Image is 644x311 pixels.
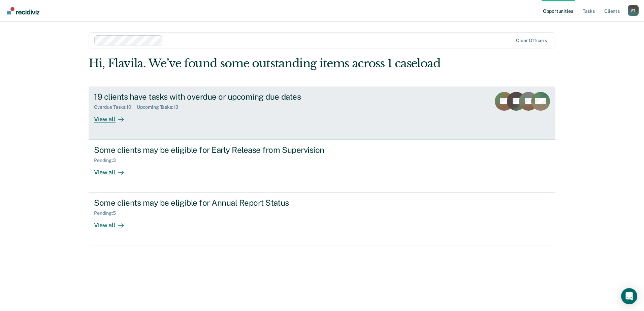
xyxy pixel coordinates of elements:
[94,210,121,216] div: Pending : 5
[89,139,555,193] a: Some clients may be eligible for Early Release from SupervisionPending:3View all
[94,158,121,163] div: Pending : 3
[628,5,639,16] button: Profile dropdown button
[621,288,637,304] div: Open Intercom Messenger
[94,216,132,229] div: View all
[89,87,555,139] a: 19 clients have tasks with overdue or upcoming due datesOverdue Tasks:10Upcoming Tasks:13View all
[137,104,184,110] div: Upcoming Tasks : 13
[516,38,547,43] div: Clear officers
[7,7,39,14] img: Recidiviz
[89,193,555,245] a: Some clients may be eligible for Annual Report StatusPending:5View all
[89,57,462,70] div: Hi, Flavila. We’ve found some outstanding items across 1 caseload
[94,163,132,176] div: View all
[94,198,330,208] div: Some clients may be eligible for Annual Report Status
[94,110,132,123] div: View all
[94,104,137,110] div: Overdue Tasks : 10
[94,92,330,102] div: 19 clients have tasks with overdue or upcoming due dates
[628,5,639,16] div: F T
[94,145,330,155] div: Some clients may be eligible for Early Release from Supervision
